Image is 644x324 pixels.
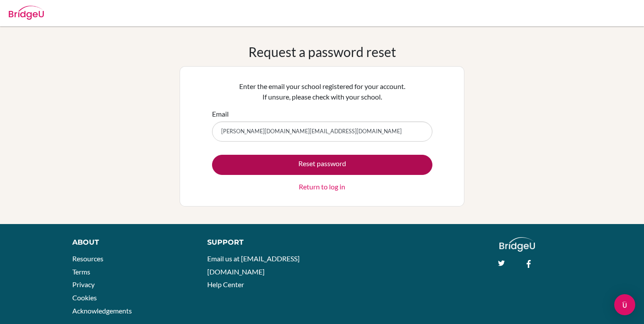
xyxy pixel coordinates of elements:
div: Open Intercom Messenger [614,294,635,315]
a: Help Center [207,280,244,288]
h1: Request a password reset [248,44,396,60]
label: Email [212,109,229,119]
a: Cookies [72,293,97,302]
div: Support [207,237,313,248]
a: Privacy [72,280,95,288]
a: Acknowledgements [72,306,132,315]
a: Resources [72,254,103,263]
p: Enter the email your school registered for your account. If unsure, please check with your school. [212,81,432,102]
div: About [72,237,188,248]
button: Reset password [212,155,432,175]
a: Return to log in [299,182,345,192]
img: logo_white@2x-f4f0deed5e89b7ecb1c2cc34c3e3d731f90f0f143d5ea2071677605dd97b5244.png [499,237,535,252]
a: Terms [72,267,90,276]
img: Bridge-U [9,6,44,20]
a: Email us at [EMAIL_ADDRESS][DOMAIN_NAME] [207,254,300,276]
